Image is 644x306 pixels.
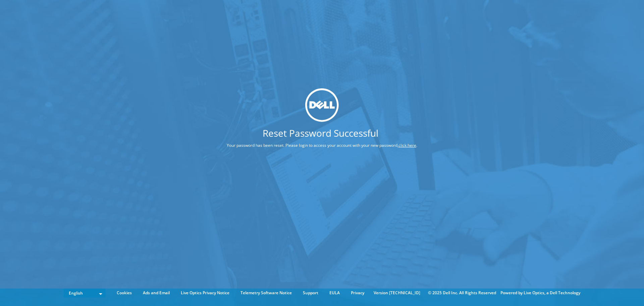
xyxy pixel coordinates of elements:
a: Telemetry Software Notice [235,289,297,297]
li: Powered by Live Optics, a Dell Technology [500,289,580,297]
li: Version [TECHNICAL_ID] [370,289,424,297]
img: dell_svg_logo.svg [305,88,339,122]
a: Ads and Email [138,289,175,297]
p: Your password has been reset. Please login to access your account with your new password, . [202,142,442,149]
a: Support [298,289,323,297]
a: Privacy [346,289,369,297]
li: © 2025 Dell Inc. All Rights Reserved [425,289,499,297]
a: Live Optics Privacy Notice [176,289,234,297]
a: Cookies [112,289,137,297]
a: click here [398,142,416,148]
a: EULA [324,289,345,297]
h1: Reset Password Successful [202,128,439,138]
